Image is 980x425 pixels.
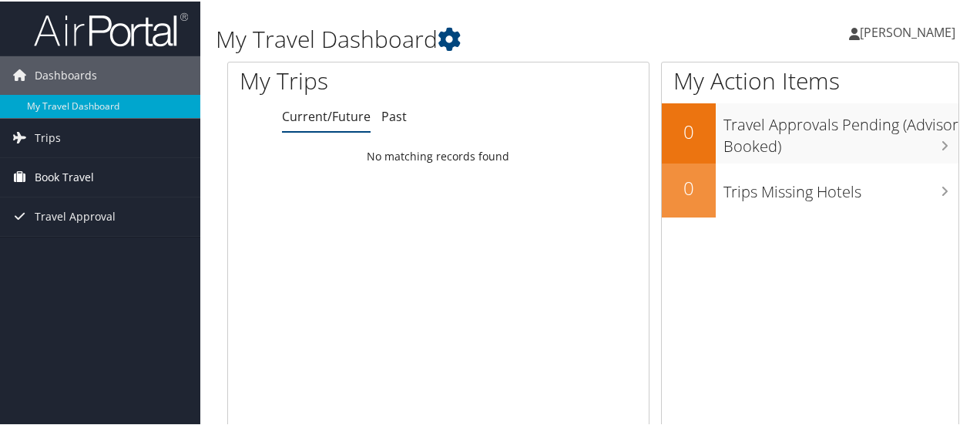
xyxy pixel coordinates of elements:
[216,22,719,54] h1: My Travel Dashboard
[662,117,716,143] h2: 0
[723,105,958,156] h3: Travel Approvals Pending (Advisor Booked)
[381,106,407,123] a: Past
[662,102,958,161] a: 0Travel Approvals Pending (Advisor Booked)
[849,8,971,54] a: [PERSON_NAME]
[35,55,97,93] span: Dashboards
[34,10,188,46] img: airportal-logo.png
[228,141,649,169] td: No matching records found
[35,157,94,195] span: Book Travel
[282,106,371,123] a: Current/Future
[662,162,958,216] a: 0Trips Missing Hotels
[662,174,716,200] h2: 0
[240,63,461,96] h1: My Trips
[35,196,116,234] span: Travel Approval
[860,22,955,39] span: [PERSON_NAME]
[723,172,958,201] h3: Trips Missing Hotels
[662,63,958,96] h1: My Action Items
[35,117,61,156] span: Trips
